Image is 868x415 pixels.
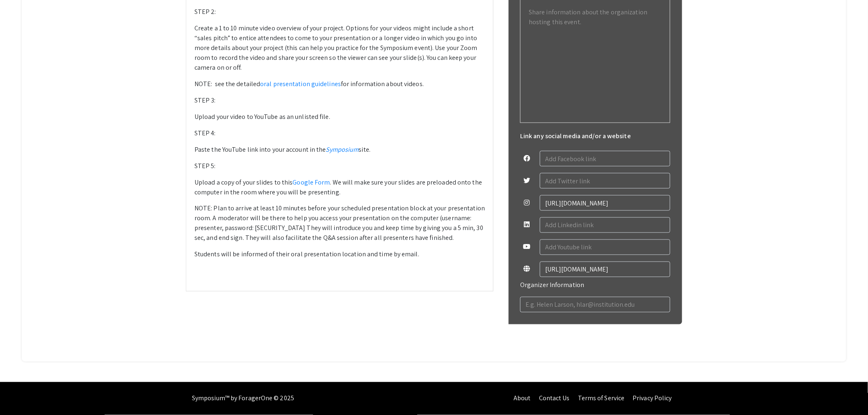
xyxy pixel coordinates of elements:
[540,151,670,166] input: Add Facebook link
[540,217,670,233] input: Add Linkedin link
[633,394,672,403] a: Privacy Policy
[578,394,625,403] a: Terms of Service
[194,161,485,171] p: STEP 5:
[194,112,485,122] p: Upload your video to YouTube as an unlisted file.
[194,250,485,260] p: Students will be informed of their oral presentation location and time by email.
[520,297,670,312] input: E.g. Helen Larson, hlar@institution.edu
[260,80,341,88] a: oral presentation guidelines
[194,145,485,155] p: Paste the YouTube link into your account in the site.
[194,23,485,73] p: Create a 1 to 10 minute video overview of your project. Options for your videos might include a s...
[514,394,531,403] a: About
[192,382,294,415] div: Symposium™ by ForagerOne © 2025
[540,239,670,255] input: Add Youtube link
[194,96,485,105] p: STEP 3:
[540,173,670,189] input: Add Twitter link
[194,7,485,17] p: STEP 2:
[539,394,570,403] a: Contact Us
[540,262,670,277] input: Add any website link
[520,280,670,290] p: Organizer Information
[194,178,485,197] p: Upload a copy of your slides to this . We will make sure your slides are preloaded onto the compu...
[194,204,485,243] p: NOTE: Plan to arrive at least 10 minutes before your scheduled presentation block at your present...
[326,145,359,154] a: Symposium
[6,378,35,409] iframe: Chat
[194,79,485,89] p: NOTE: see the detailed for information about videos.
[293,178,330,187] a: Google Form
[520,128,670,144] h6: Link any social media and/or a website
[540,195,670,211] input: Add Instagram link
[194,128,485,138] p: STEP 4:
